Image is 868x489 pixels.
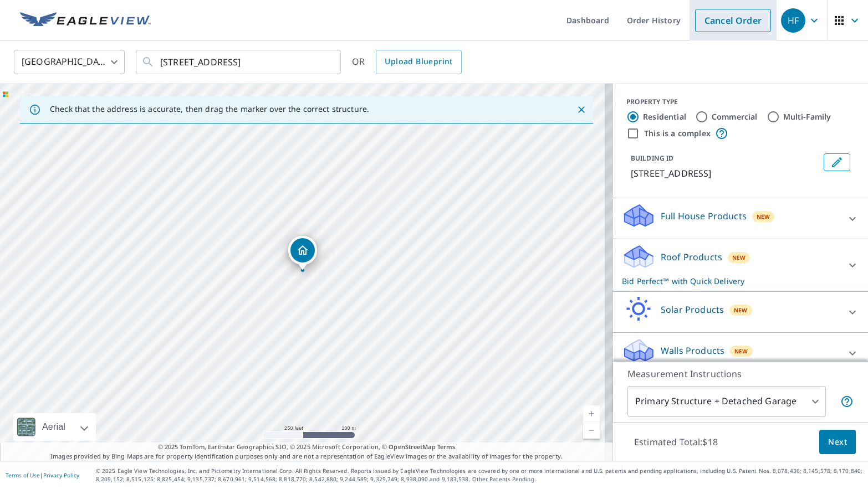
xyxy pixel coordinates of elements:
[631,167,819,180] p: [STREET_ADDRESS]
[757,212,770,221] span: New
[625,430,727,454] p: Estimated Total: $18
[819,430,856,455] button: Next
[695,9,771,32] a: Cancel Order
[50,104,369,114] p: Check that the address is accurate, then drag the marker over the correct structure.
[734,306,748,315] span: New
[574,102,589,117] button: Close
[288,236,317,270] div: Dropped pin, building 1, Residential property, 2817 Madison St Hollywood, FL 33020
[96,467,862,483] p: © 2025 Eagle View Technologies, Inc. and Pictometry International Corp. All Rights Reserved. Repo...
[627,367,854,380] p: Measurement Instructions
[14,47,125,78] div: [GEOGRAPHIC_DATA]
[622,337,859,369] div: Walls ProductsNew
[622,244,859,287] div: Roof ProductsNewBid Perfect™ with Quick Delivery
[583,405,600,422] a: Current Level 17, Zoom In
[583,422,600,439] a: Current Level 17, Zoom Out
[661,250,722,264] p: Roof Products
[376,50,461,74] a: Upload Blueprint
[712,111,758,122] label: Commercial
[828,435,847,449] span: Next
[437,442,456,451] a: Terms
[626,97,855,107] div: PROPERTY TYPE
[622,203,859,234] div: Full House ProductsNew
[644,128,711,139] label: This is a complex
[783,111,831,122] label: Multi-Family
[627,386,826,417] div: Primary Structure + Detached Garage
[661,209,747,223] p: Full House Products
[6,471,40,479] a: Terms of Use
[385,55,452,69] span: Upload Blueprint
[6,472,79,478] p: |
[622,275,839,287] p: Bid Perfect™ with Quick Delivery
[631,153,673,163] p: BUILDING ID
[643,111,686,122] label: Residential
[158,442,456,452] span: © 2025 TomTom, Earthstar Geographics SIO, © 2025 Microsoft Corporation, ©
[732,253,746,262] span: New
[43,471,79,479] a: Privacy Policy
[661,303,724,316] p: Solar Products
[781,8,805,33] div: HF
[661,344,724,357] p: Walls Products
[622,296,859,328] div: Solar ProductsNew
[13,413,96,441] div: Aerial
[352,50,462,74] div: OR
[840,395,854,408] span: Your report will include the primary structure and a detached garage if one exists.
[20,12,151,29] img: EV Logo
[824,153,850,171] button: Edit building 1
[734,347,748,356] span: New
[389,442,435,451] a: OpenStreetMap
[39,413,69,441] div: Aerial
[160,47,318,78] input: Search by address or latitude-longitude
